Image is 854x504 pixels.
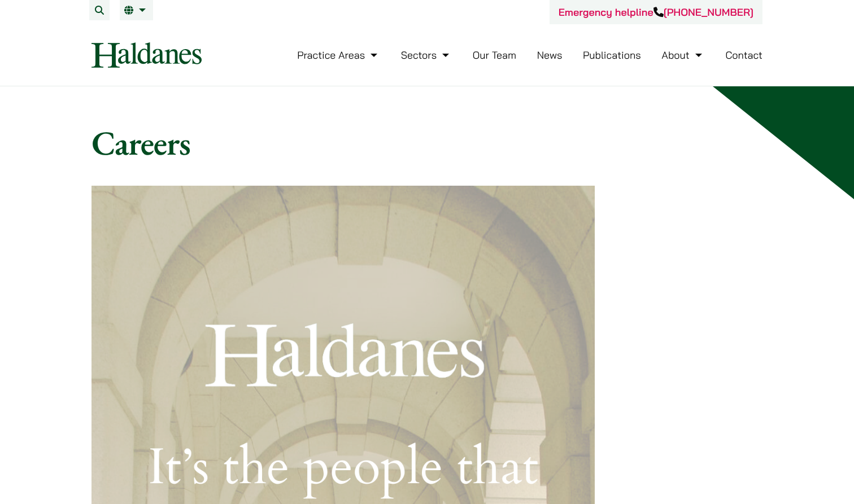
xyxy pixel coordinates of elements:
a: EN [124,6,149,15]
a: Contact [725,49,762,62]
a: Our Team [473,49,516,62]
a: Practice Areas [297,49,380,62]
a: Sectors [401,49,452,62]
a: About [661,49,704,62]
img: Logo of Haldanes [91,42,202,68]
a: Emergency helpline[PHONE_NUMBER] [559,6,753,19]
a: Publications [583,49,641,62]
a: News [537,49,563,62]
h1: Careers [91,122,762,163]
